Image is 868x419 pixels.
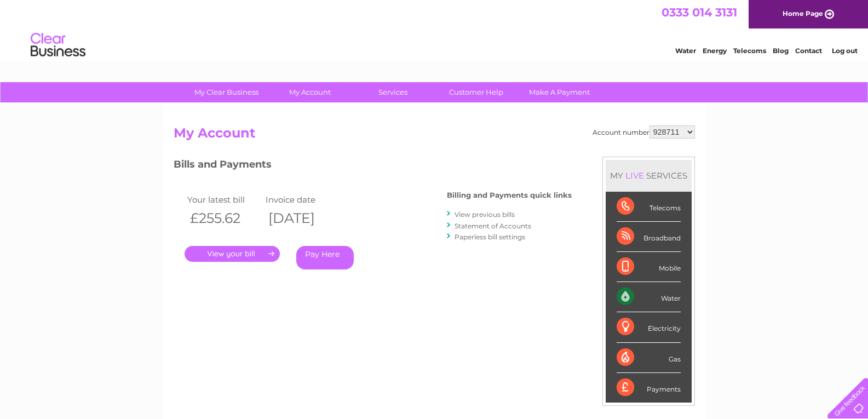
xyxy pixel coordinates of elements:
[348,82,438,102] a: Services
[617,192,681,222] div: Telecoms
[773,47,789,55] a: Blog
[514,82,605,102] a: Make A Payment
[617,373,681,403] div: Payments
[176,6,693,53] div: Clear Business is a trading name of Verastar Limited (registered in [GEOGRAPHIC_DATA] No. 3667643...
[733,47,766,55] a: Telecoms
[30,28,86,62] img: logo.png
[617,282,681,312] div: Water
[181,82,272,102] a: My Clear Business
[185,192,263,207] td: Your latest bill
[703,47,727,55] a: Energy
[593,125,695,139] div: Account number
[174,157,572,176] h3: Bills and Payments
[296,246,354,269] a: Pay Here
[263,207,342,229] th: [DATE]
[617,252,681,282] div: Mobile
[263,192,342,207] td: Invoice date
[606,160,692,191] div: MY SERVICES
[623,170,646,181] div: LIVE
[431,82,521,102] a: Customer Help
[662,5,737,19] a: 0333 014 3131
[832,47,858,55] a: Log out
[185,207,263,229] th: £255.62
[447,191,572,199] h4: Billing and Payments quick links
[174,125,695,146] h2: My Account
[795,47,822,55] a: Contact
[185,246,280,262] a: .
[617,222,681,252] div: Broadband
[675,47,696,55] a: Water
[265,82,355,102] a: My Account
[617,312,681,342] div: Electricity
[455,233,525,241] a: Paperless bill settings
[617,343,681,373] div: Gas
[455,210,515,219] a: View previous bills
[455,222,531,230] a: Statement of Accounts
